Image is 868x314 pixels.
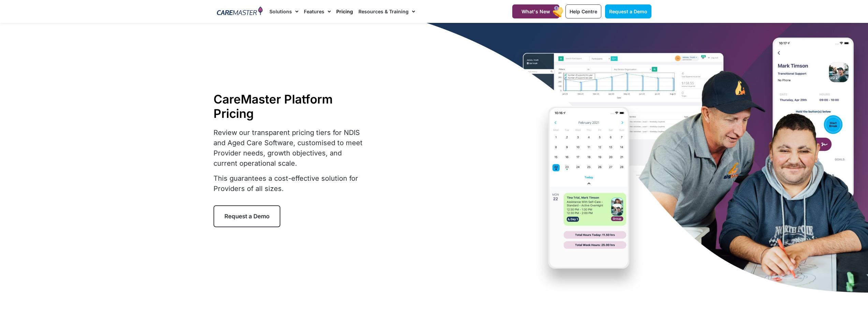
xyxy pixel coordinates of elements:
[609,9,647,14] span: Request a Demo
[512,4,559,18] a: What's New
[605,4,651,18] a: Request a Demo
[214,92,365,121] h1: CareMaster Platform Pricing
[565,4,601,18] a: Help Centre
[521,9,550,14] span: What's New
[214,173,365,194] p: This guarantees a cost-effective solution for Providers of all sizes.
[214,127,365,168] p: Review our transparent pricing tiers for NDIS and Aged Care Software, customised to meet Provider...
[224,213,269,220] span: Request a Demo
[217,6,263,17] img: CareMaster Logo
[214,205,280,227] a: Request a Demo
[570,9,597,14] span: Help Centre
